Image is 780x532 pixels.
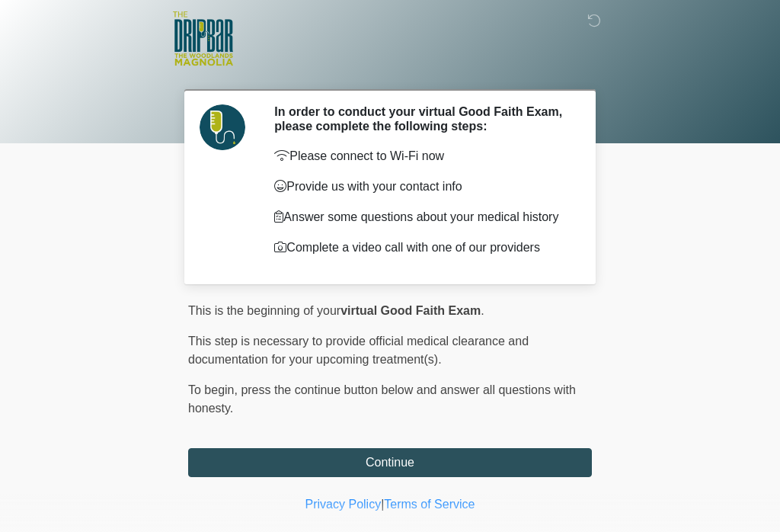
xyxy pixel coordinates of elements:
[200,104,245,150] img: Agent Avatar
[188,335,529,366] span: This step is necessary to provide official medical clearance and documentation for your upcoming ...
[274,239,569,257] p: Complete a video call with one of our providers
[188,304,340,317] span: This is the beginning of your
[274,178,569,196] p: Provide us with your contact info
[481,304,484,317] span: .
[173,11,233,67] img: The DripBar - Magnolia Logo
[274,147,569,165] p: Please connect to Wi-Fi now
[384,498,475,511] a: Terms of Service
[188,383,241,396] span: To begin,
[381,498,384,511] a: |
[305,498,382,511] a: Privacy Policy
[188,383,576,415] span: press the continue button below and answer all questions with honesty.
[340,304,481,317] strong: virtual Good Faith Exam
[274,208,569,226] p: Answer some questions about your medical history
[274,104,569,133] h2: In order to conduct your virtual Good Faith Exam, please complete the following steps:
[188,448,592,477] button: Continue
